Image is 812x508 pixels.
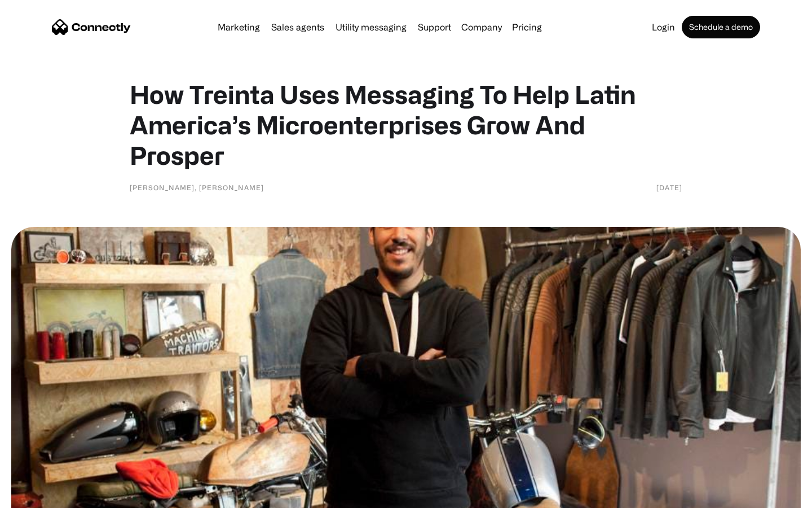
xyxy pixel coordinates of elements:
h1: How Treinta Uses Messaging To Help Latin America’s Microenterprises Grow And Prosper [130,79,682,170]
a: Marketing [213,23,264,32]
a: Support [413,23,456,32]
a: Schedule a demo [682,16,760,38]
div: Company [461,19,502,35]
a: Sales agents [267,23,329,32]
aside: Language selected: English [11,488,68,504]
div: [DATE] [656,182,682,193]
a: Utility messaging [331,23,411,32]
ul: Language list [23,488,68,504]
a: Pricing [507,23,546,32]
div: [PERSON_NAME], [PERSON_NAME] [130,182,264,193]
a: Login [647,23,679,32]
